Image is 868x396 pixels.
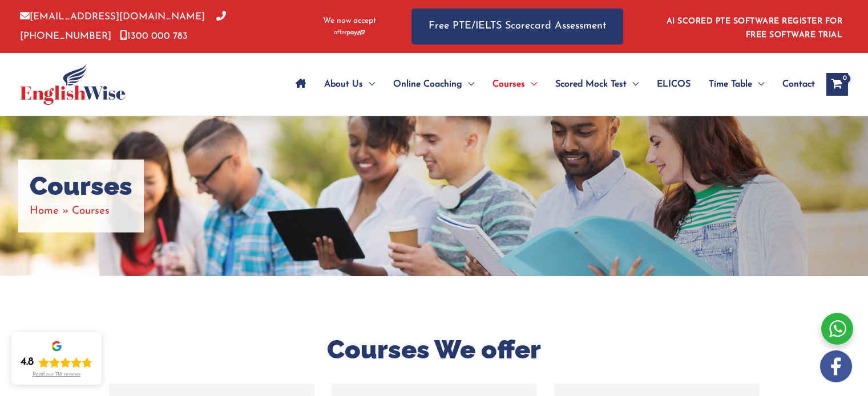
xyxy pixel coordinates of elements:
img: Afterpay-Logo [334,30,365,36]
span: About Us [324,64,363,104]
span: Time Table [709,64,752,104]
img: cropped-ew-logo [20,64,126,105]
a: AI SCORED PTE SOFTWARE REGISTER FOR FREE SOFTWARE TRIAL [667,17,843,39]
a: Scored Mock TestMenu Toggle [546,64,648,104]
a: Contact [773,64,815,104]
a: Home [30,206,59,217]
span: Menu Toggle [462,64,474,104]
div: 4.8 [21,356,34,369]
a: CoursesMenu Toggle [483,64,546,104]
span: Menu Toggle [363,64,375,104]
a: [EMAIL_ADDRESS][DOMAIN_NAME] [20,12,205,22]
span: We now accept [323,15,376,27]
h1: Courses [30,171,132,202]
a: Online CoachingMenu Toggle [384,64,483,104]
span: Contact [782,64,815,104]
span: Scored Mock Test [555,64,627,104]
a: 1300 000 783 [120,31,188,41]
span: ELICOS [657,64,691,104]
span: Courses [492,64,525,104]
span: Menu Toggle [752,64,764,104]
nav: Site Navigation: Main Menu [286,64,815,104]
a: Free PTE/IELTS Scorecard Assessment [411,9,623,44]
div: Read our 718 reviews [33,371,80,378]
a: About UsMenu Toggle [315,64,384,104]
span: Online Coaching [393,64,462,104]
h2: Courses We offer [100,333,768,367]
img: white-facebook.png [820,350,852,382]
span: Menu Toggle [627,64,639,104]
span: Menu Toggle [525,64,537,104]
nav: Breadcrumbs [30,202,132,221]
div: Rating: 4.8 out of 5 [21,356,92,369]
aside: Header Widget 1 [660,8,848,45]
a: View Shopping Cart, empty [826,73,848,96]
a: ELICOS [648,64,700,104]
span: Courses [72,206,110,217]
a: [PHONE_NUMBER] [20,12,226,40]
a: Time TableMenu Toggle [700,64,773,104]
